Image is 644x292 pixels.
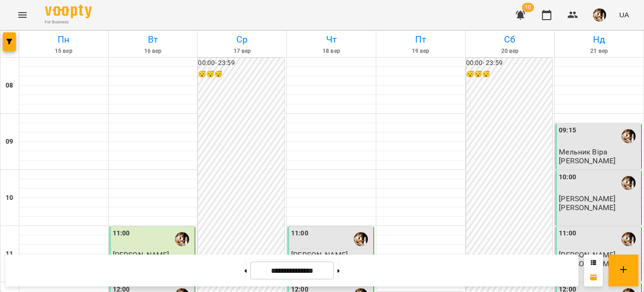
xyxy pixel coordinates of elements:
[6,193,13,203] h6: 10
[198,58,285,68] h6: 00:00 - 23:59
[559,157,615,165] p: [PERSON_NAME]
[467,47,553,56] h6: 20 вер
[45,5,92,18] img: Voopty Logo
[354,232,368,246] img: Сергій ВЛАСОВИЧ
[466,69,553,80] h6: 😴😴😴
[45,19,92,25] span: For Business
[559,147,607,156] span: Мельник Віра
[110,32,196,47] h6: Вт
[559,125,576,136] label: 09:15
[378,47,464,56] h6: 19 вер
[556,32,642,47] h6: Нд
[619,10,629,20] span: UA
[6,80,13,91] h6: 08
[199,47,285,56] h6: 17 вер
[378,32,464,47] h6: Пт
[11,4,34,26] button: Menu
[291,228,308,239] label: 11:00
[622,129,636,143] img: Сергій ВЛАСОВИЧ
[6,137,13,147] h6: 09
[21,32,107,47] h6: Пн
[288,47,374,56] h6: 18 вер
[559,204,615,212] p: [PERSON_NAME]
[466,58,553,68] h6: 00:00 - 23:59
[288,32,374,47] h6: Чт
[559,172,576,182] label: 10:00
[110,47,196,56] h6: 16 вер
[559,228,576,239] label: 11:00
[622,232,636,246] img: Сергій ВЛАСОВИЧ
[522,3,534,12] span: 10
[559,194,615,203] span: [PERSON_NAME]
[622,176,636,190] img: Сергій ВЛАСОВИЧ
[556,47,642,56] h6: 21 вер
[198,69,285,80] h6: 😴😴😴
[199,32,285,47] h6: Ср
[113,228,130,239] label: 11:00
[21,47,107,56] h6: 15 вер
[175,232,189,246] img: Сергій ВЛАСОВИЧ
[467,32,553,47] h6: Сб
[615,6,633,23] button: UA
[593,8,606,22] img: 0162ea527a5616b79ea1cf03ccdd73a5.jpg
